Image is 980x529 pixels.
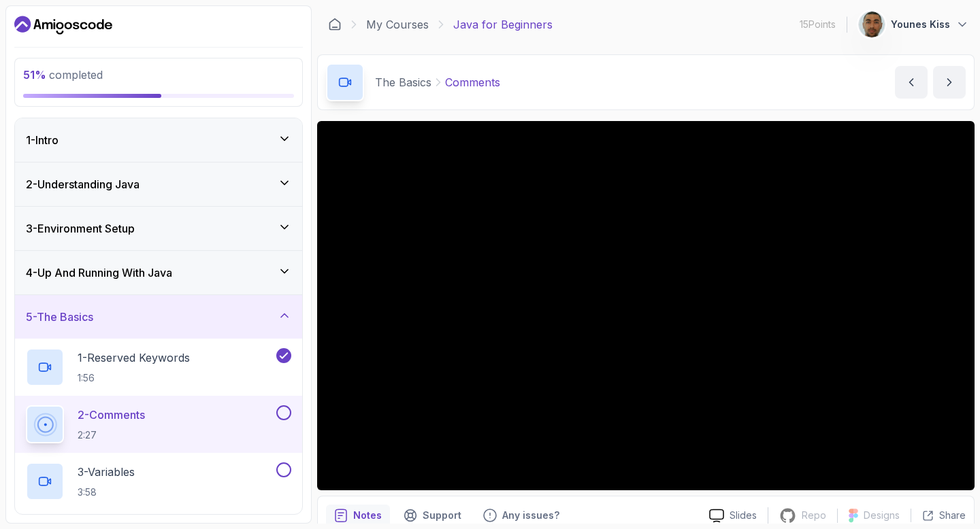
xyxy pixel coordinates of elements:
[800,18,836,31] p: 15 Points
[730,509,757,522] p: Slides
[864,509,900,522] p: Designs
[445,74,500,90] p: Comments
[26,220,135,237] h3: 3 - Environment Setup
[15,118,302,162] button: 1-Intro
[78,464,135,480] p: 3 - Variables
[802,509,826,522] p: Repo
[911,509,966,522] button: Share
[15,251,302,294] button: 4-Up And Running With Java
[26,264,172,281] h3: 4 - Up And Running With Java
[26,176,140,192] h3: 2 - Understanding Java
[502,509,559,522] p: Any issues?
[395,505,470,526] button: Support button
[317,121,975,490] iframe: 2 - Comments
[23,68,103,82] span: completed
[78,428,145,442] p: 2:27
[933,66,966,99] button: next content
[78,407,145,423] p: 2 - Comments
[366,16,429,33] a: My Courses
[939,509,966,522] p: Share
[326,505,390,526] button: notes button
[891,18,950,31] p: Younes Kiss
[14,14,112,36] a: Dashboard
[895,66,928,99] button: previous content
[328,18,342,31] a: Dashboard
[78,485,135,499] p: 3:58
[375,74,431,90] p: The Basics
[423,509,461,522] p: Support
[858,11,969,38] button: user profile imageYounes Kiss
[698,509,768,523] a: Slides
[15,163,302,206] button: 2-Understanding Java
[26,309,93,325] h3: 5 - The Basics
[26,348,291,386] button: 1-Reserved Keywords1:56
[453,16,553,33] p: Java for Beginners
[15,295,302,339] button: 5-The Basics
[26,405,291,443] button: 2-Comments2:27
[859,12,885,37] img: user profile image
[26,132,59,148] h3: 1 - Intro
[15,207,302,250] button: 3-Environment Setup
[78,349,190,366] p: 1 - Reserved Keywords
[78,371,190,385] p: 1:56
[23,68,46,82] span: 51 %
[353,509,382,522] p: Notes
[475,505,568,526] button: Feedback button
[26,462,291,500] button: 3-Variables3:58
